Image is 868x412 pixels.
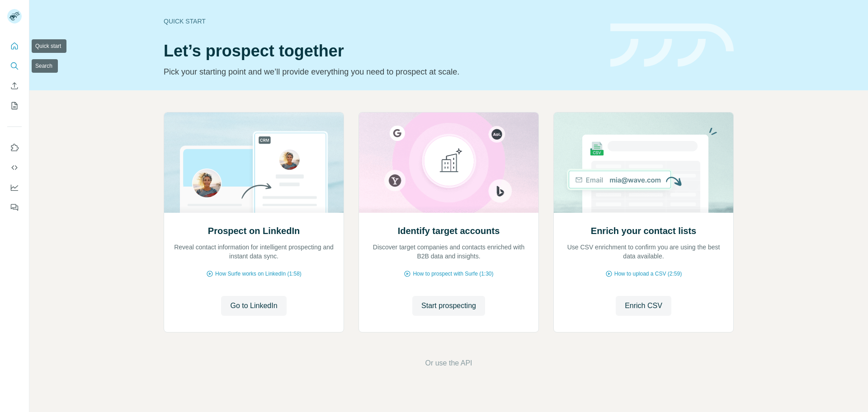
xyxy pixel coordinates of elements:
[173,243,335,261] p: Reveal contact information for intelligent prospecting and instant data sync.
[221,296,286,316] button: Go to LinkedIn
[164,112,344,213] img: Prospect on LinkedIn
[230,300,277,311] span: Go to LinkedIn
[7,179,22,196] button: Dashboard
[368,243,529,261] p: Discover target companies and contacts enriched with B2B data and insights.
[215,270,302,278] span: How Surfe works on LinkedIn (1:58)
[359,112,539,213] img: Identify target accounts
[208,225,300,237] h2: Prospect on LinkedIn
[616,296,671,316] button: Enrich CSV
[553,112,734,213] img: Enrich your contact lists
[7,78,22,94] button: Enrich CSV
[413,270,493,278] span: How to prospect with Surfe (1:30)
[7,38,22,54] button: Quick start
[421,300,476,311] span: Start prospecting
[610,23,734,67] img: banner
[7,159,22,176] button: Use Surfe API
[7,58,22,74] button: Search
[164,17,599,26] div: Quick start
[164,66,599,78] p: Pick your starting point and we’ll provide everything you need to prospect at scale.
[398,225,500,237] h2: Identify target accounts
[7,140,22,156] button: Use Surfe on LinkedIn
[412,296,485,316] button: Start prospecting
[614,270,682,278] span: How to upload a CSV (2:59)
[625,300,662,311] span: Enrich CSV
[7,199,22,215] button: Feedback
[7,98,22,114] button: My lists
[425,358,472,369] button: Or use the API
[591,225,696,237] h2: Enrich your contact lists
[164,42,599,60] h1: Let’s prospect together
[563,243,724,261] p: Use CSV enrichment to confirm you are using the best data available.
